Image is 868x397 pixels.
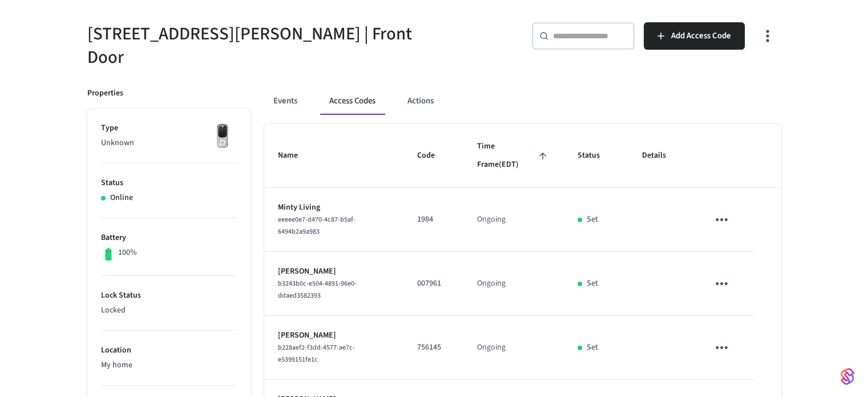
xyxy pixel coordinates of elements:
span: b228aef2-f3dd-4577-ae7c-e5399151fe1c [278,343,355,364]
span: eeeee0e7-d470-4c87-b5af-6494b2a9a983 [278,215,356,236]
span: Code [417,147,450,165]
span: Add Access Code [671,29,731,43]
button: Events [264,87,306,115]
span: Time Frame(EDT) [477,138,550,174]
span: Status [578,147,615,165]
button: Add Access Code [644,22,745,50]
p: Battery [101,232,237,244]
p: Set [587,214,598,226]
td: Ongoing [463,316,564,380]
p: Online [110,192,133,204]
span: Details [642,147,681,165]
p: [PERSON_NAME] [278,266,390,278]
p: Locked [101,304,237,316]
p: Set [587,278,598,290]
td: Ongoing [463,252,564,316]
p: Lock Status [101,290,237,302]
span: Name [278,147,313,165]
p: 100% [118,247,137,259]
button: Access Codes [320,87,385,115]
p: Status [101,177,237,189]
p: Location [101,344,237,356]
img: SeamLogoGradient.69752ec5.svg [841,367,854,386]
span: b3243b0c-e504-4891-96e0-ddaed3582393 [278,279,357,300]
p: My home [101,359,237,371]
button: Actions [398,87,443,115]
td: Ongoing [463,188,564,252]
p: Minty Living [278,202,390,214]
p: Set [587,342,598,354]
p: 007961 [417,278,450,290]
p: 1984 [417,214,450,226]
p: Unknown [101,137,237,149]
p: [PERSON_NAME] [278,330,390,342]
p: 756145 [417,342,450,354]
p: Properties [87,87,123,99]
img: Yale Assure Touchscreen Wifi Smart Lock, Satin Nickel, Front [208,122,237,151]
p: Type [101,122,237,134]
div: ant example [264,87,781,115]
h5: [STREET_ADDRESS][PERSON_NAME] | Front Door [87,22,427,69]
